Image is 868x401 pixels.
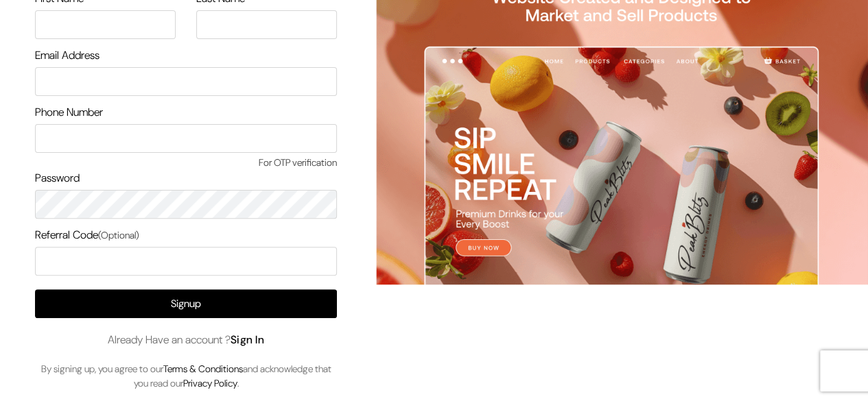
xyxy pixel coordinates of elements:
[183,377,237,389] a: Privacy Policy
[231,332,265,347] a: Sign In
[35,170,80,186] label: Password
[35,104,103,121] label: Phone Number
[35,47,99,64] label: Email Address
[108,332,265,348] span: Already Have an account ?
[35,156,337,170] span: For OTP verification
[35,289,337,318] button: Signup
[35,227,139,243] label: Referral Code
[35,362,337,391] p: By signing up, you agree to our and acknowledge that you read our .
[98,229,139,241] span: (Optional)
[163,363,243,375] a: Terms & Conditions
